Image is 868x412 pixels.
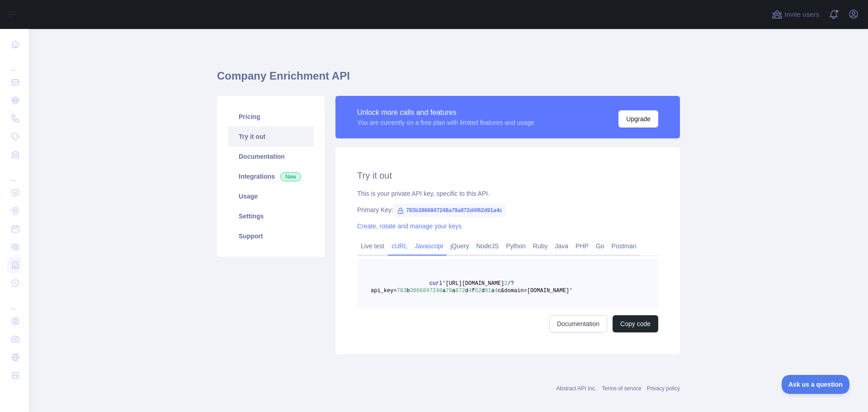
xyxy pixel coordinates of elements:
[446,288,452,294] span: 79
[557,385,597,392] a: Abstract API Inc.
[217,69,680,90] h1: Company Enrichment API
[572,239,592,253] a: PHP
[782,375,850,394] iframe: Toggle Customer Support
[472,288,475,294] span: f
[228,186,314,206] a: Usage
[455,288,465,294] span: 872
[465,288,468,294] span: d
[608,239,640,253] a: Postman
[602,385,641,392] a: Terms of service
[592,239,608,253] a: Go
[357,118,534,127] div: You are currently on a free plan with limited features and usage
[410,288,442,294] span: 3866847248
[357,189,658,198] div: This is your private API key, specific to this API.
[406,288,410,294] span: b
[472,239,502,253] a: NodeJS
[502,239,529,253] a: Python
[228,166,314,186] a: Integrations New
[429,280,443,287] span: curl
[613,315,658,332] button: Copy code
[442,288,445,294] span: a
[7,165,22,183] div: ...
[618,110,658,128] button: Upgrade
[491,288,494,294] span: a
[228,147,314,166] a: Documentation
[357,205,658,214] div: Primary Key:
[529,239,552,253] a: Ruby
[452,288,455,294] span: a
[280,172,301,181] span: New
[411,239,447,253] a: Javascript
[357,239,388,253] a: Live test
[468,288,472,294] span: 4
[397,288,407,294] span: 783
[447,239,472,253] a: jQuery
[481,288,485,294] span: d
[504,280,507,287] span: 2
[228,127,314,147] a: Try it out
[485,288,491,294] span: 91
[552,239,572,253] a: Java
[228,206,314,226] a: Settings
[7,54,22,72] div: ...
[228,107,314,127] a: Pricing
[228,226,314,246] a: Support
[784,9,819,20] span: Invite users
[388,239,411,253] a: cURL
[498,288,573,294] span: c&domain=[DOMAIN_NAME]'
[549,315,607,332] a: Documentation
[393,204,506,217] span: 783b3866847248a79a872d4f62d91a4c
[647,385,680,392] a: Privacy policy
[495,288,498,294] span: 4
[357,223,462,230] a: Create, rotate and manage your keys
[357,107,534,118] div: Unlock more calls and features
[7,293,22,311] div: ...
[442,280,504,287] span: '[URL][DOMAIN_NAME]
[475,288,481,294] span: 62
[357,169,658,182] h2: Try it out
[770,7,821,22] button: Invite users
